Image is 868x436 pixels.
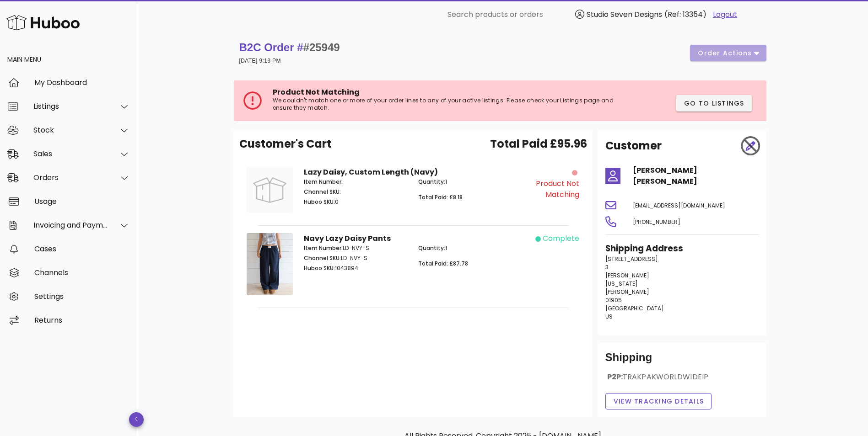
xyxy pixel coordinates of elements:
[605,288,649,296] span: [PERSON_NAME]
[605,138,662,154] h2: Customer
[33,173,108,182] div: Orders
[633,218,680,226] span: [PHONE_NUMBER]
[304,178,343,186] span: Item Number:
[304,198,335,206] span: Huboo SKU:
[633,202,725,209] span: [EMAIL_ADDRESS][DOMAIN_NAME]
[304,254,408,262] p: LD-NVY-S
[239,41,340,53] strong: B2C Order #
[247,167,293,213] img: Product Image
[605,304,664,312] span: [GEOGRAPHIC_DATA]
[605,280,638,287] span: [US_STATE]
[273,97,631,112] p: We couldn't match one or more of your order lines to any of your active listings. Please check yo...
[304,198,408,206] p: 0
[34,78,130,87] div: My Dashboard
[33,221,108,229] div: Invoicing and Payments
[304,233,391,244] strong: Navy Lazy Daisy Pants
[303,41,340,53] span: #25949
[304,254,341,262] span: Channel SKU:
[605,296,622,304] span: 01905
[33,126,108,134] div: Stock
[605,271,649,279] span: [PERSON_NAME]
[33,102,108,111] div: Listings
[605,372,759,389] div: P2P:
[34,292,130,301] div: Settings
[34,316,130,324] div: Returns
[713,9,737,20] a: Logout
[418,178,522,186] p: 1
[528,178,579,200] div: Product Not Matching
[623,372,708,382] span: TRAKPAKWORLDWIDEIP
[418,244,522,252] p: 1
[247,233,293,295] img: Product Image
[304,167,438,177] strong: Lazy Daisy, Custom Length (Navy)
[304,244,343,252] span: Item Number:
[418,193,463,201] span: Total Paid: £8.18
[543,233,579,244] div: complete
[273,87,360,97] span: Product Not Matching
[587,9,662,20] span: Studio Seven Designs
[684,99,744,108] span: Go to Listings
[490,136,587,152] span: Total Paid £95.96
[418,178,445,186] span: Quantity:
[6,13,80,32] img: Huboo Logo
[304,264,335,272] span: Huboo SKU:
[304,188,341,196] span: Channel SKU:
[605,263,609,271] span: 3
[239,136,331,152] span: Customer's Cart
[34,268,130,277] div: Channels
[418,260,468,267] span: Total Paid: £87.78
[304,264,408,272] p: 1043894
[34,197,130,206] div: Usage
[33,149,108,158] div: Sales
[676,95,752,112] button: Go to Listings
[34,245,130,253] div: Cases
[664,9,706,20] span: (Ref: 13354)
[418,244,445,252] span: Quantity:
[633,165,759,187] h4: [PERSON_NAME] [PERSON_NAME]
[605,350,759,372] div: Shipping
[239,58,281,64] small: [DATE] 9:13 PM
[605,313,613,320] span: US
[613,397,704,406] span: View Tracking details
[605,255,658,263] span: [STREET_ADDRESS]
[605,242,759,255] h3: Shipping Address
[304,244,408,252] p: LD-NVY-S
[605,393,712,409] button: View Tracking details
